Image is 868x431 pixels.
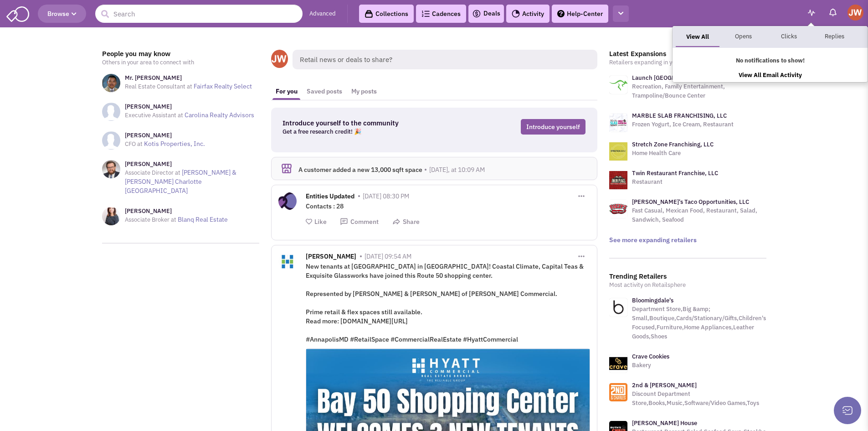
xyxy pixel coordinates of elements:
a: Clicks [767,28,811,46]
p: Bakery [632,361,669,370]
a: Bloomingdale's [632,296,673,304]
p: Recreation, Family Entertainment, Trampoline/Bounce Center [632,82,766,100]
span: Executive Assistant at [125,111,183,119]
a: Cadences [416,5,466,23]
a: Saved posts [302,83,347,100]
a: Replies [812,28,856,46]
div: A customer added a new 13,000 sqft space [298,166,587,174]
img: icon-deals.svg [472,8,481,19]
img: NoImageAvailable1.jpg [102,103,120,121]
span: Retail news or deals to share? [293,50,597,69]
a: MARBLE SLAB FRANCHISING, LLC [632,112,727,119]
a: Advanced [309,10,336,18]
a: Fairfax Realty Select [194,82,252,90]
a: Opens [721,28,765,46]
a: View All Email Activity [673,69,868,82]
img: SmartAdmin [6,5,29,22]
h3: People you may know [102,50,259,58]
span: CFO at [125,140,143,148]
span: Associate Broker at [125,216,176,223]
img: logo [609,171,627,189]
b: No notifications to show! [736,57,805,64]
h3: [PERSON_NAME] [125,207,228,215]
h3: [PERSON_NAME] [125,103,254,111]
span: Like [314,218,327,226]
p: Discount Department Store,Books,Music,Software/Video Games,Toys [632,389,766,408]
span: [PERSON_NAME] [306,252,356,263]
h3: [PERSON_NAME] [125,131,205,140]
img: help.png [557,10,565,17]
img: www.cravecookies.com [609,354,627,373]
img: logo [609,76,627,94]
a: See more expanding retailers [609,236,697,244]
p: Restaurant [632,177,718,187]
span: Associate Director at [125,169,180,177]
span: Entities Updated [306,192,354,203]
p: Most activity on Retailsphere [609,280,766,290]
a: Blanq Real Estate [178,215,228,223]
p: Get a free research credit! 🎉 [282,127,455,136]
a: View All [676,29,719,46]
a: Help-Center [552,5,608,23]
button: Comment [340,218,379,226]
a: Carolina Realty Advisors [185,111,254,119]
a: Collections [359,5,414,23]
a: [PERSON_NAME]'s Taco Opportunities, LLC [632,198,749,206]
img: logo [609,114,627,132]
h3: Latest Expansions [609,50,766,58]
div: Contacts : 28 [306,202,590,211]
span: Browse [47,10,77,18]
a: Twin Restaurant Franchise, LLC [632,169,718,177]
a: Deals [472,8,500,19]
img: Activity.png [512,10,520,18]
p: Home Health Care [632,149,714,158]
span: [DATE] 09:54 AM [365,252,411,260]
a: Kotis Properties, Inc. [144,140,205,148]
a: Stretch Zone Franchising, LLC [632,140,714,148]
a: [PERSON_NAME] House [632,419,697,427]
a: [PERSON_NAME] & [PERSON_NAME] Charlotte [GEOGRAPHIC_DATA] [125,168,236,195]
a: Launch [GEOGRAPHIC_DATA] [632,74,714,82]
p: Department Store,Big &amp; Small,Boutique,Cards/Stationary/Gifts,Children's Focused,Furniture,Hom... [632,305,766,341]
span: Real Estate Consultant at [125,83,192,90]
h3: Mr. [PERSON_NAME] [125,74,252,82]
button: Browse [38,5,86,23]
span: [DATE] 08:30 PM [363,192,409,200]
img: logo [609,142,627,161]
p: Fast Casual, Mexican Food, Restaurant, Salad, Sandwich, Seafood [632,206,766,224]
p: Others in your area to connect with [102,58,259,67]
p: Retailers expanding in your area [609,58,766,67]
a: For you [271,83,302,100]
div: New tenants at [GEOGRAPHIC_DATA] in [GEOGRAPHIC_DATA]! Coastal Climate, Capital Teas & Exquisite ... [306,262,590,344]
p: Frozen Yogurt, Ice Cream, Restaurant [632,120,734,129]
a: Crave Cookies [632,353,669,360]
a: Introduce yourself [521,119,586,135]
img: logo [609,200,627,218]
b: View All Email Activity [739,71,802,79]
img: NoImageAvailable1.jpg [102,131,120,150]
h3: [PERSON_NAME] [125,160,259,168]
h3: Introduce yourself to the community [282,119,455,127]
input: Search [95,5,303,23]
a: 2nd & [PERSON_NAME] [632,381,697,389]
h3: Trending Retailers [609,272,766,280]
img: Cadences_logo.png [421,10,430,17]
button: Share [392,218,420,226]
img: Josi Williams [847,5,863,21]
img: icon-collection-lavender-black.svg [365,10,373,18]
a: Activity [506,5,550,23]
span: [DATE], at 10:09 AM [429,166,485,174]
button: Like [306,218,327,226]
a: My posts [347,83,381,100]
